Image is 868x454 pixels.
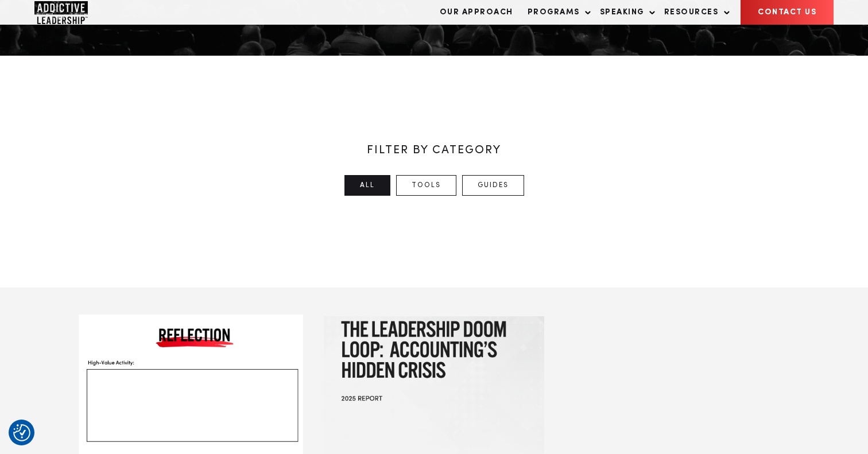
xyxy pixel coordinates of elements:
img: Revisit consent button [13,424,30,441]
a: Guides [462,175,524,196]
p: FILTER BY CATEGORY [81,142,787,159]
img: Company Logo [34,1,88,24]
a: Resources [658,1,730,24]
a: Speaking [594,1,656,24]
button: Consent Preferences [13,424,30,441]
a: Home [34,1,103,24]
a: All [344,175,390,196]
a: Our Approach [434,1,519,24]
a: Programs [522,1,591,24]
a: Tools [396,175,456,196]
